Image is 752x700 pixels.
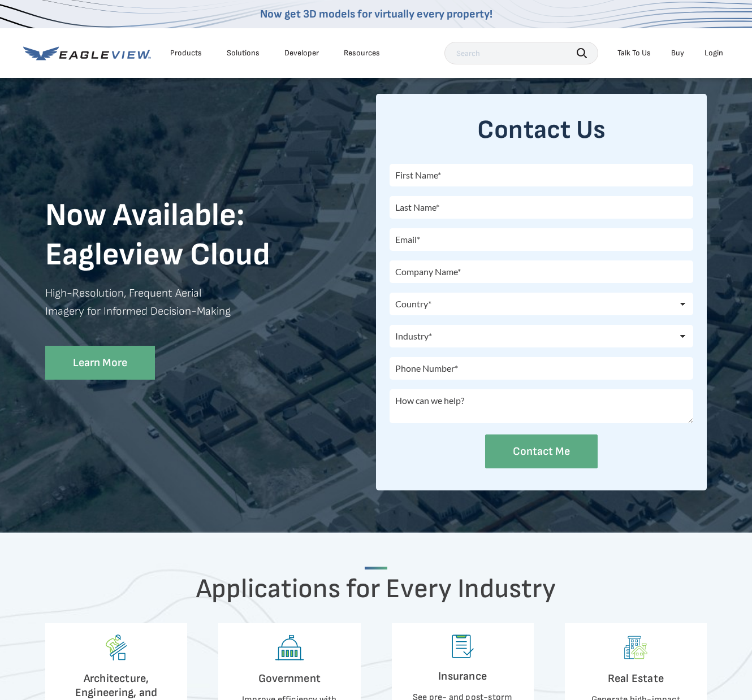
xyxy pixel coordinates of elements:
[260,7,492,21] a: Now get 3D models for virtually every property!
[390,228,693,251] input: Email*
[477,115,606,146] strong: Contact Us
[45,196,376,275] h1: Now Available: Eagleview Cloud
[390,357,693,380] input: Phone Number*
[227,48,260,58] div: Solutions
[671,48,684,58] a: Buy
[617,48,651,58] div: Talk To Us
[390,260,693,283] input: Company Name*
[170,48,202,58] div: Products
[485,434,598,469] input: Contact Me
[390,196,693,219] input: Last Name*
[230,672,349,686] h4: Government
[45,567,707,623] h2: Applications for Every Industry
[344,48,380,58] div: Resources
[45,305,231,318] strong: Imagery for Informed Decision-Making
[45,346,155,380] a: Learn More
[576,672,695,686] h4: Real Estate
[705,48,723,58] div: Login
[403,669,522,684] h4: Insurance
[45,286,201,300] strong: High-Resolution, Frequent Aerial
[444,42,598,64] input: Search
[390,164,693,186] input: First Name*
[284,48,319,58] a: Developer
